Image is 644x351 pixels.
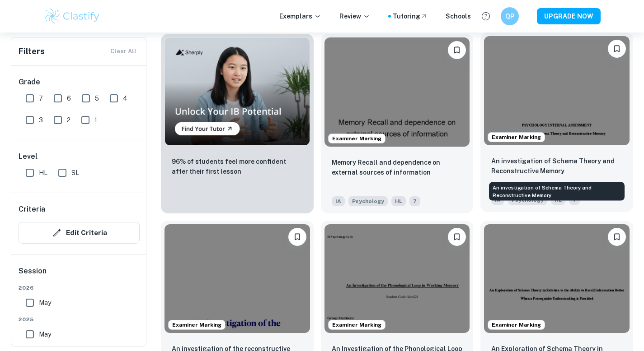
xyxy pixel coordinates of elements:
[446,11,471,21] a: Schools
[288,228,306,246] button: Bookmark
[478,9,494,24] button: Help and Feedback
[332,196,345,206] span: IA
[67,115,71,125] span: 2
[324,224,470,333] img: Psychology IA example thumbnail: An Investigation of the Phonological Loo
[488,321,545,329] span: Examiner Marking
[19,222,140,244] button: Edit Criteria
[39,93,43,103] span: 7
[448,228,466,246] button: Bookmark
[19,45,45,58] h6: Filters
[329,321,385,329] span: Examiner Marking
[39,329,51,339] span: May
[348,196,388,206] span: Psychology
[279,11,321,21] p: Exemplars
[165,224,310,333] img: Psychology IA example thumbnail: An investigation of the reconstructive m
[324,37,470,146] img: Psychology IA example thumbnail: Memory Recall and dependence on external
[537,8,601,24] button: UPGRADE NOW
[172,157,303,176] p: 96% of students feel more confident after their first lesson
[39,168,47,178] span: HL
[332,157,463,177] p: Memory Recall and dependence on external sources of information
[39,298,51,308] span: May
[19,266,140,284] h6: Session
[391,196,406,206] span: HL
[67,93,71,103] span: 6
[71,168,79,178] span: SL
[165,37,310,145] img: Thumbnail
[409,196,420,206] span: 7
[504,11,515,21] h6: QP
[123,93,127,103] span: 4
[95,93,99,103] span: 5
[484,36,630,145] img: Psychology IA example thumbnail: An investigation of Schema Theory and Re
[501,7,519,25] button: QP
[489,182,625,201] div: An investigation of Schema Theory and Reconstructive Memory
[44,7,101,25] img: Clastify logo
[608,228,626,246] button: Bookmark
[484,224,630,333] img: Psychology IA example thumbnail: An Exploration of Schema Theory in Relat
[448,41,466,59] button: Bookmark
[321,34,474,213] a: Examiner MarkingBookmarkMemory Recall and dependence on external sources of informationIAPsycholo...
[39,115,43,125] span: 3
[19,151,140,162] h6: Level
[393,11,428,21] a: Tutoring
[491,156,622,176] p: An investigation of Schema Theory and Reconstructive Memory
[19,204,45,215] h6: Criteria
[19,77,140,88] h6: Grade
[329,134,385,143] span: Examiner Marking
[480,34,633,213] a: Examiner MarkingBookmarkAn investigation of Schema Theory and Reconstructive Memory IAPsychologyHL7
[608,40,626,58] button: Bookmark
[339,11,370,21] p: Review
[488,133,545,141] span: Examiner Marking
[19,315,140,323] span: 2025
[161,34,314,213] a: Thumbnail96% of students feel more confident after their first lesson
[169,321,225,329] span: Examiner Marking
[19,284,140,292] span: 2026
[94,115,97,125] span: 1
